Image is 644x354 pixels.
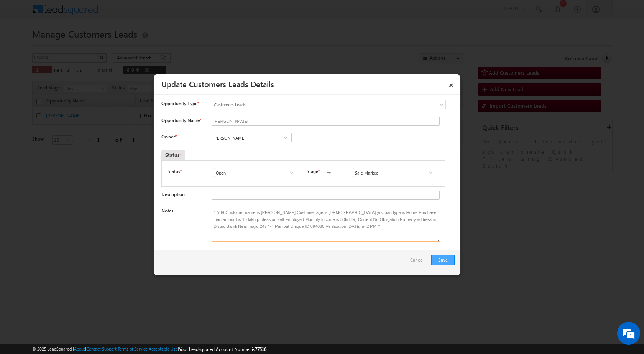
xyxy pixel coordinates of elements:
[353,168,435,177] input: Type to Search
[149,346,178,351] a: Acceptable Use
[161,100,197,107] span: Opportunity Type
[424,169,434,176] a: Show All Items
[74,346,85,351] a: About
[285,169,294,176] a: Show All Items
[431,255,455,265] button: Save
[212,133,292,142] input: Type to Search
[281,134,290,142] a: Show All Items
[161,150,185,160] div: Status
[179,346,266,352] span: Your Leadsquared Account Number is
[161,208,173,214] label: Notes
[32,346,266,353] span: © 2025 LeadSquared | | | | |
[212,101,414,108] span: Customers Leads
[307,168,318,175] label: Stage
[214,168,296,177] input: Type to Search
[161,134,176,140] label: Owner
[161,117,201,123] label: Opportunity Name
[212,100,446,109] a: Customers Leads
[161,78,274,89] a: Update Customers Leads Details
[445,77,458,91] a: ×
[161,191,185,197] label: Description
[255,346,266,352] span: 77516
[410,255,427,269] a: Cancel
[118,346,148,351] a: Terms of Service
[168,168,180,175] label: Status
[86,346,117,351] a: Contact Support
